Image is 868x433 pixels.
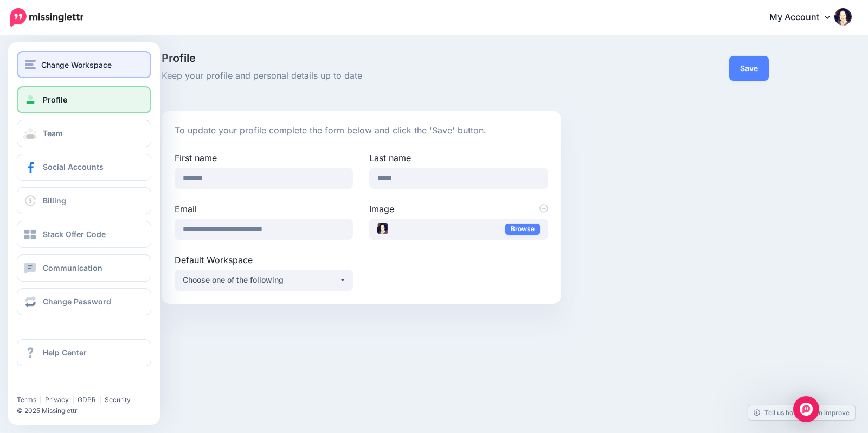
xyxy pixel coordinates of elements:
[43,348,87,357] span: Help Center
[43,263,102,272] span: Communication
[17,120,151,147] a: Team
[175,253,353,266] label: Default Workspace
[45,396,69,404] a: Privacy
[105,396,131,404] a: Security
[793,396,819,422] div: Open Intercom Messenger
[41,59,112,71] span: Change Workspace
[43,162,104,171] span: Social Accounts
[17,396,36,404] a: Terms
[43,196,66,205] span: Billing
[505,224,540,235] a: Browse
[758,4,852,31] a: My Account
[43,95,67,104] span: Profile
[40,396,42,404] span: |
[183,273,339,286] div: Choose one of the following
[17,405,159,416] li: © 2025 Missinglettr
[99,396,101,404] span: |
[17,254,151,282] a: Communication
[17,154,151,181] a: Social Accounts
[17,86,151,113] a: Profile
[17,51,151,78] button: Change Workspace
[175,202,353,215] label: Email
[43,297,111,306] span: Change Password
[78,396,96,404] a: GDPR
[17,288,151,315] a: Change Password
[25,60,36,69] img: menu.png
[175,124,548,138] p: To update your profile complete the form below and click the 'Save' button.
[369,151,548,164] label: Last name
[162,69,561,83] span: Keep your profile and personal details up to date
[72,396,74,404] span: |
[377,223,388,234] img: profile-6-x-pro-effect_thumb.jpg
[369,202,548,215] label: Image
[162,53,561,63] span: Profile
[43,230,106,239] span: Stack Offer Code
[17,339,151,366] a: Help Center
[729,56,769,81] button: Save
[43,129,63,138] span: Team
[17,380,101,391] iframe: Twitter Follow Button
[175,151,353,164] label: First name
[10,8,83,27] img: Missinglettr
[17,221,151,248] a: Stack Offer Code
[17,187,151,214] a: Billing
[748,405,855,420] a: Tell us how we can improve
[175,270,353,291] button: Choose one of the following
